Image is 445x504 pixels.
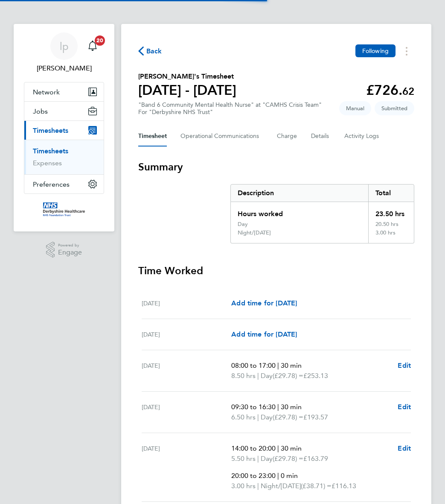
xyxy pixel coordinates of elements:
span: £253.13 [303,372,328,380]
h1: [DATE] - [DATE] [138,82,236,99]
span: This timesheet is Submitted. [375,101,414,115]
button: Details [311,126,331,147]
span: Day [261,454,273,464]
a: Expenses [33,159,62,167]
span: | [257,482,259,490]
span: 30 min [281,403,302,411]
span: Following [362,47,389,55]
span: Add time for [DATE] [231,299,297,307]
a: Edit [398,443,411,454]
button: Operational Communications [180,126,263,147]
span: Jobs [33,107,48,115]
div: "Band 6 Community Mental Health Nurse" at "CAMHS Crisis Team" [138,101,322,116]
div: 20.50 hrs [368,221,414,229]
span: Day [261,412,273,422]
span: 8.50 hrs [231,372,256,380]
span: 20:00 to 23:00 [231,472,276,480]
span: Preferences [33,180,70,188]
div: [DATE] [142,298,231,308]
div: [DATE] [142,443,231,491]
span: Powered by [58,242,82,249]
span: lp [60,41,69,52]
nav: Main navigation [14,24,114,231]
div: 23.50 hrs [368,202,414,221]
span: 08:00 to 17:00 [231,361,276,369]
div: [DATE] [142,402,231,422]
button: Timesheets [24,121,104,140]
span: 5.50 hrs [231,454,256,463]
app-decimal: £726. [366,82,414,98]
span: | [277,403,279,411]
span: 3.00 hrs [231,482,256,490]
a: Go to home page [24,202,104,216]
div: Summary [230,184,414,243]
span: Engage [58,249,82,256]
button: Network [24,82,104,101]
div: [DATE] [142,360,231,381]
span: 14:00 to 20:00 [231,444,276,452]
a: Add time for [DATE] [231,298,297,308]
a: 20 [84,32,101,60]
span: Add time for [DATE] [231,330,297,338]
a: lp[PERSON_NAME] [24,32,104,73]
button: Timesheets Menu [399,44,414,58]
button: Back [138,46,162,56]
span: 0 min [281,472,298,480]
span: (£29.78) = [273,372,303,380]
span: £163.79 [303,454,328,463]
span: 30 min [281,361,302,369]
div: For "Derbyshire NHS Trust" [138,108,322,116]
div: Hours worked [231,202,368,221]
span: (£38.71) = [301,482,332,490]
span: | [257,372,259,380]
button: Preferences [24,175,104,193]
span: | [257,413,259,421]
h3: Time Worked [138,264,414,278]
img: derbyshire-nhs-logo-retina.png [43,202,85,216]
a: Add time for [DATE] [231,329,297,340]
span: | [277,472,279,480]
span: | [277,444,279,452]
span: £193.57 [303,413,328,421]
span: Back [146,46,162,56]
a: Edit [398,360,411,371]
span: Network [33,88,60,96]
div: Day [238,221,248,228]
button: Charge [277,126,297,147]
span: | [257,454,259,463]
span: 30 min [281,444,302,452]
span: louise partlow [24,63,104,73]
div: Description [231,185,368,202]
button: Timesheet [138,126,167,147]
span: (£29.78) = [273,413,303,421]
div: 3.00 hrs [368,229,414,243]
a: Powered byEngage [46,242,82,258]
div: Night/[DATE] [238,229,271,236]
button: Jobs [24,102,104,120]
span: Edit [398,403,411,411]
div: [DATE] [142,329,231,340]
span: Night/[DATE] [261,481,301,491]
span: 62 [402,85,414,97]
button: Following [355,44,396,57]
span: Edit [398,361,411,369]
a: Timesheets [33,147,68,155]
span: 6.50 hrs [231,413,256,421]
h3: Summary [138,160,414,174]
div: Timesheets [24,140,104,174]
span: 20 [95,35,105,46]
span: Day [261,371,273,381]
div: Total [368,185,414,202]
span: Timesheets [33,126,68,135]
span: 09:30 to 16:30 [231,403,276,411]
span: This timesheet was manually created. [339,101,371,115]
a: Edit [398,402,411,412]
span: £116.13 [332,482,356,490]
h2: [PERSON_NAME]'s Timesheet [138,71,236,82]
span: | [277,361,279,369]
span: Edit [398,444,411,452]
button: Activity Logs [344,126,380,147]
span: (£29.78) = [273,454,303,463]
